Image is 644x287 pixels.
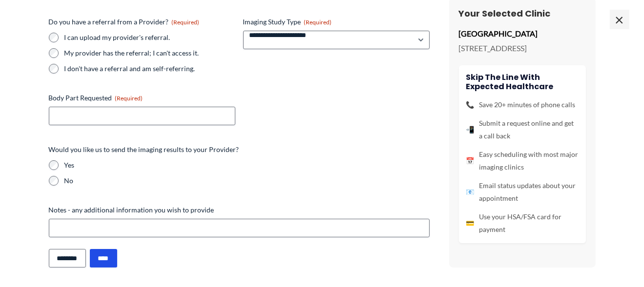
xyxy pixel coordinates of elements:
[64,33,235,42] label: I can upload my provider's referral.
[466,186,475,198] span: 📧
[459,41,586,56] p: [STREET_ADDRESS]
[49,205,430,215] label: Notes - any additional information you wish to provide
[466,123,475,136] span: 📲
[466,210,579,236] li: Use your HSA/FSA card for payment
[466,117,579,142] li: Submit a request online and get a call back
[243,17,430,27] label: Imaging Study Type
[64,48,235,58] label: My provider has the referral; I can't access it.
[49,17,200,27] legend: Do you have a referral from a Provider?
[49,93,235,103] label: Body Part Requested
[466,217,475,230] span: 💳
[459,8,586,19] h3: Your Selected Clinic
[466,154,475,167] span: 📅
[64,176,430,186] label: No
[64,160,430,170] label: Yes
[610,10,629,29] span: ×
[64,64,235,74] label: I don't have a referral and am self-referring.
[466,72,579,91] h4: Skip the line with Expected Healthcare
[466,98,579,111] li: Save 20+ minutes of phone calls
[304,19,332,26] span: (Required)
[172,19,200,26] span: (Required)
[466,148,579,173] li: Easy scheduling with most major imaging clinics
[466,98,475,111] span: 📞
[466,179,579,205] li: Email status updates about your appointment
[115,95,143,102] span: (Required)
[49,145,239,154] legend: Would you like us to send the imaging results to your Provider?
[459,26,586,41] p: [GEOGRAPHIC_DATA]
